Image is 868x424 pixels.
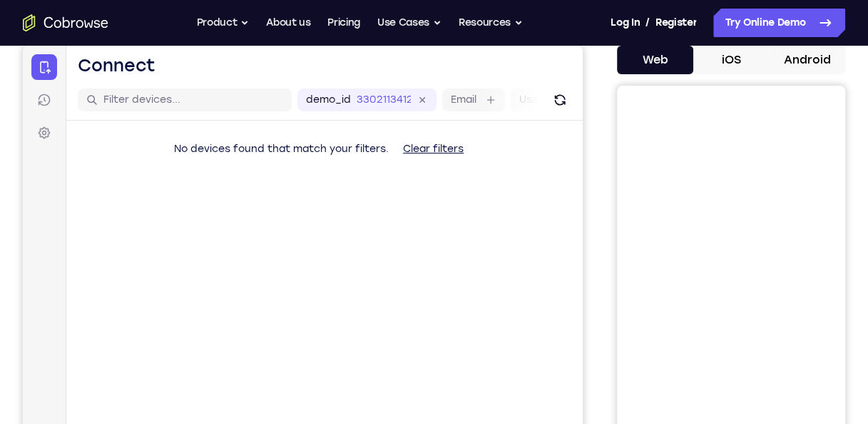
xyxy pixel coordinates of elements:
a: Log In [611,9,639,37]
a: About us [266,9,310,37]
input: Filter devices... [81,47,260,61]
a: Pricing [327,9,360,37]
button: Resources [459,9,523,37]
button: Clear filters [369,89,452,118]
button: Refresh [526,43,548,66]
a: Register [655,9,697,37]
button: Web [617,46,693,74]
button: iOS [693,46,770,74]
label: Email [428,47,454,61]
label: demo_id [283,47,328,61]
label: User ID [496,47,533,61]
a: Go to the home page [23,14,108,31]
span: / [645,14,650,31]
button: Android [769,46,845,74]
a: Try Online Demo [713,9,845,37]
span: No devices found that match your filters. [151,97,366,109]
button: Product [197,9,250,37]
button: Use Cases [377,9,441,37]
